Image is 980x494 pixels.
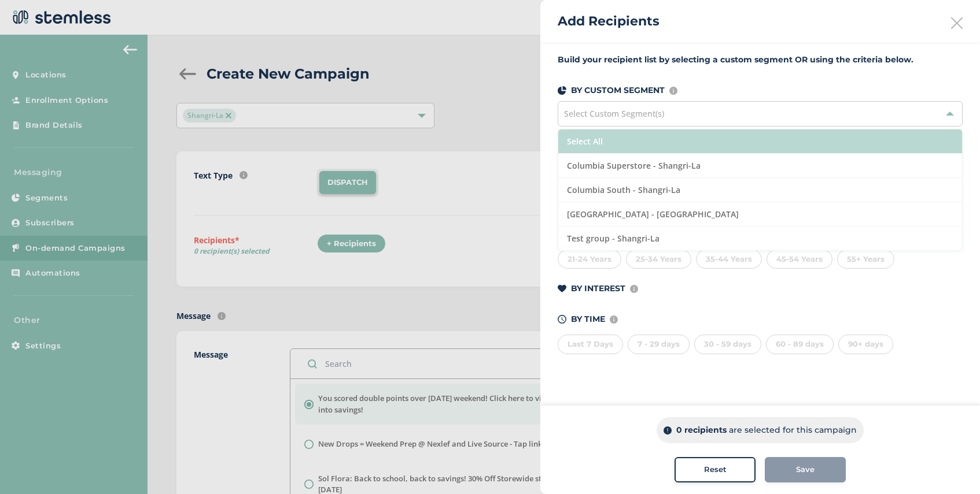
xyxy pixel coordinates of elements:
[558,335,623,354] div: Last 7 Days
[630,285,638,293] img: icon-info-236977d2.svg
[571,313,605,325] p: BY TIME
[669,87,677,95] img: icon-info-236977d2.svg
[704,464,727,476] span: Reset
[571,84,665,96] p: BY CUSTOM SEGMENT
[558,154,962,178] li: Columbia Superstore - Shangri-La
[729,424,857,436] p: are selected for this campaign
[922,439,980,494] iframe: Chat Widget
[676,424,727,436] p: 0 recipients
[558,178,962,202] li: Columbia South - Shangri-La
[558,86,566,95] img: icon-segments-dark-074adb27.svg
[628,335,690,354] div: 7 - 29 days
[838,335,893,354] div: 90+ days
[767,250,832,269] div: 45-54 Years
[558,129,962,154] li: Select All
[558,54,963,66] label: Build your recipient list by selecting a custom segment OR using the criteria below.
[558,250,621,269] div: 21-24 Years
[558,226,962,250] li: Test group - Shangri-La
[766,335,834,354] div: 60 - 89 days
[837,250,894,269] div: 55+ Years
[571,283,625,295] p: BY INTEREST
[696,250,762,269] div: 35-44 Years
[564,108,664,119] span: Select Custom Segment(s)
[558,285,566,293] img: icon-heart-dark-29e6356f.svg
[626,250,691,269] div: 25-34 Years
[558,202,962,226] li: [GEOGRAPHIC_DATA] - [GEOGRAPHIC_DATA]
[694,335,761,354] div: 30 - 59 days
[664,426,672,434] img: icon-info-dark-48f6c5f3.svg
[675,457,756,482] button: Reset
[610,315,618,324] img: icon-info-236977d2.svg
[558,12,660,31] h2: Add Recipients
[558,315,566,324] img: icon-time-dark-e6b1183b.svg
